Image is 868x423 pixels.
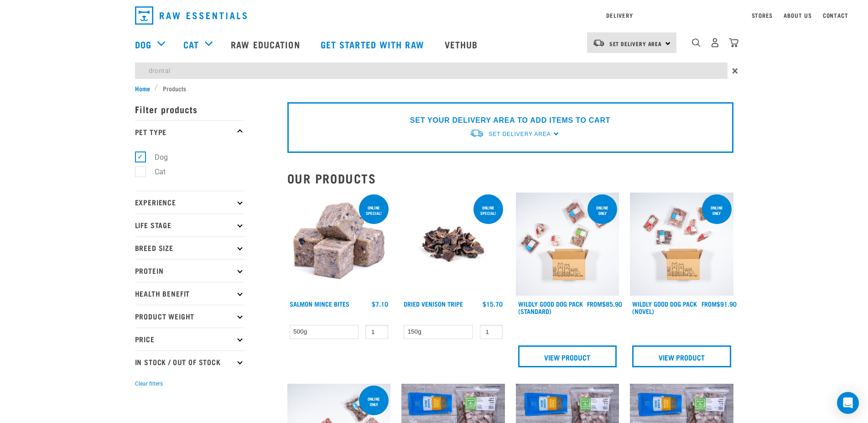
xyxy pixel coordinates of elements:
input: 1 [480,325,503,339]
button: Clear filters [135,380,163,388]
span: Set Delivery Area [609,42,662,45]
p: Experience [135,191,244,214]
img: 1141 Salmon Mince 01 [287,193,391,296]
img: home-icon@2x.png [729,38,738,47]
div: ONLINE SPECIAL! [359,201,389,220]
p: In Stock / Out Of Stock [135,350,244,373]
a: View Product [518,345,617,367]
a: Delivery [606,14,633,17]
a: About Us [784,14,811,17]
input: 1 [365,325,388,339]
img: user.png [710,38,720,47]
p: Health Benefit [135,282,244,305]
p: Breed Size [135,236,244,259]
a: Contact [823,14,848,17]
nav: breadcrumbs [135,84,733,93]
a: Cat [183,37,199,51]
p: Protein [135,259,244,282]
div: ONLINE SPECIAL! [473,201,503,220]
div: Online Only [587,201,617,220]
span: Set Delivery Area [489,131,551,137]
img: home-icon-1@2x.png [692,38,701,47]
img: van-moving.png [469,129,484,138]
a: Wildly Good Dog Pack (Standard) [518,302,583,313]
label: Dog [140,151,172,163]
img: van-moving.png [593,39,605,47]
a: Stores [752,14,773,17]
p: Price [135,328,244,350]
a: Home [135,84,155,93]
div: Online Only [702,201,732,220]
img: Dog Novel 0 2sec [630,193,733,296]
div: $7.10 [372,300,388,308]
div: Online Only [359,392,389,411]
span: FROM [702,302,717,305]
div: $85.90 [587,300,622,308]
img: Dog 0 2sec [516,193,619,296]
a: Dried Venison Tripe [404,302,463,305]
h2: Our Products [287,171,733,185]
a: View Product [632,345,731,367]
nav: dropdown navigation [128,3,741,28]
a: Vethub [436,26,489,63]
p: Filter products [135,98,244,120]
label: Cat [140,166,169,178]
a: Get started with Raw [312,26,436,63]
p: Product Weight [135,305,244,328]
div: $91.90 [702,300,737,308]
a: Dog [135,37,151,51]
span: × [732,63,738,79]
img: Raw Essentials Logo [135,6,247,25]
img: Dried Vension Tripe 1691 [401,193,505,296]
span: Home [135,84,150,93]
p: Pet Type [135,120,244,143]
span: FROM [587,302,602,305]
div: Open Intercom Messenger [837,392,859,414]
a: Salmon Mince Bites [290,302,349,305]
input: Search... [135,63,728,79]
a: Raw Education [222,26,311,63]
a: Wildly Good Dog Pack (Novel) [632,302,697,313]
p: SET YOUR DELIVERY AREA TO ADD ITEMS TO CART [410,115,610,126]
div: $15.70 [483,300,503,308]
p: Life Stage [135,214,244,236]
